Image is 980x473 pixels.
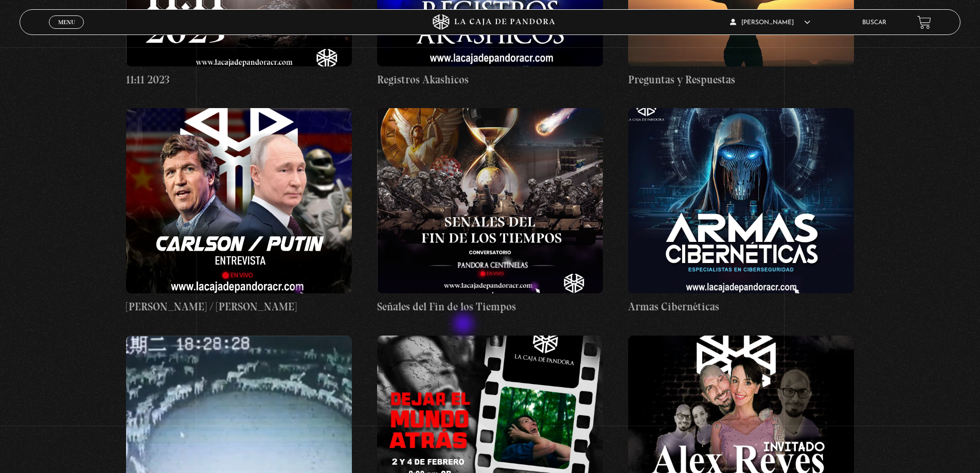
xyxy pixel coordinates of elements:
a: View your shopping cart [917,15,931,29]
a: Señales del Fin de los Tiempos [377,108,603,315]
h4: Preguntas y Respuestas [628,72,854,88]
span: [PERSON_NAME] [730,20,810,26]
span: Cerrar [55,28,79,35]
h4: [PERSON_NAME] / [PERSON_NAME] [126,299,352,315]
span: Menu [58,19,75,25]
h4: Armas Cibernéticas [628,299,854,315]
a: [PERSON_NAME] / [PERSON_NAME] [126,108,352,315]
h4: Registros Akashicos [377,72,603,88]
h4: Señales del Fin de los Tiempos [377,299,603,315]
h4: 11:11 2023 [126,72,352,88]
a: Buscar [862,20,886,26]
a: Armas Cibernéticas [628,108,854,315]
